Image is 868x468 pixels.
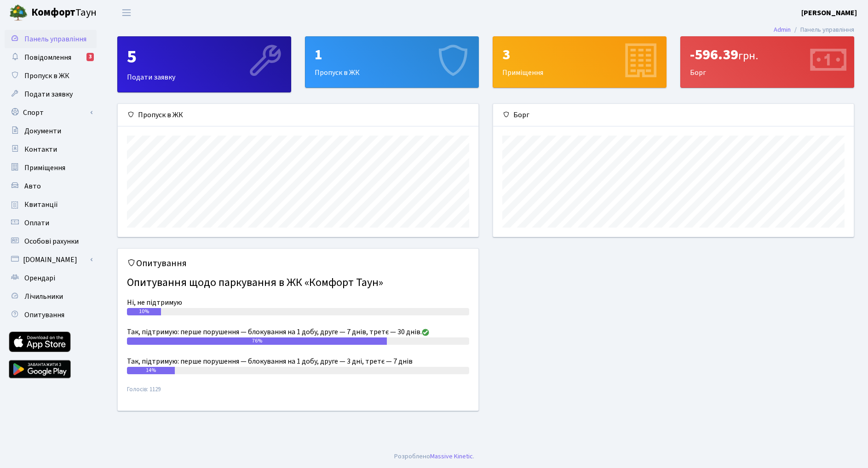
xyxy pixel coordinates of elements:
span: Особові рахунки [24,236,79,246]
span: Оплати [24,218,49,228]
div: Пропуск в ЖК [305,37,478,87]
span: Лічильники [24,291,63,302]
a: Авто [5,177,97,195]
div: Приміщення [493,37,666,87]
a: Спорт [5,103,97,122]
div: Борг [681,37,854,87]
div: Розроблено . [394,451,474,462]
span: Панель управління [24,34,86,44]
div: Так, підтримую: перше порушення — блокування на 1 добу, друге — 7 днів, третє — 30 днів. [127,326,469,337]
span: Квитанції [24,200,58,210]
b: Комфорт [31,5,75,20]
a: Пропуск в ЖК [5,67,97,85]
a: Опитування [5,306,97,324]
div: 3 [502,46,657,63]
div: Так, підтримую: перше порушення — блокування на 1 добу, друге — 3 дні, третє — 7 днів [127,356,469,367]
div: Пропуск в ЖК [118,104,478,126]
span: грн. [738,48,758,64]
span: Документи [24,126,61,136]
div: Ні, не підтримую [127,297,469,308]
span: Повідомлення [24,52,71,63]
h5: Опитування [127,258,469,269]
a: Особові рахунки [5,232,97,251]
div: 76% [127,337,387,345]
a: Оплати [5,214,97,232]
a: 1Пропуск в ЖК [305,36,479,88]
span: Подати заявку [24,89,73,99]
a: Контакти [5,140,97,159]
li: Панель управління [791,25,854,35]
div: 5 [127,46,282,68]
a: Лічильники [5,287,97,306]
div: Подати заявку [118,37,291,92]
div: -596.39 [690,46,845,63]
nav: breadcrumb [760,20,868,40]
a: Орендарі [5,269,97,287]
a: [PERSON_NAME] [801,7,857,18]
span: Таун [31,5,97,21]
a: Квитанції [5,195,97,214]
div: 14% [127,367,175,374]
div: Борг [493,104,854,126]
span: Опитування [24,310,64,320]
span: Приміщення [24,163,65,173]
a: Приміщення [5,159,97,177]
a: Admin [774,25,791,34]
a: Подати заявку [5,85,97,103]
span: Контакти [24,144,57,154]
div: 10% [127,308,161,315]
span: Пропуск в ЖК [24,71,69,81]
img: logo.png [9,4,28,22]
a: Документи [5,122,97,140]
a: Massive Kinetic [430,451,473,461]
button: Переключити навігацію [115,5,138,20]
a: 3Приміщення [493,36,667,88]
div: 1 [315,46,469,63]
a: Панель управління [5,30,97,48]
a: 5Подати заявку [117,36,291,92]
small: Голосів: 1129 [127,385,469,401]
span: Орендарі [24,273,55,283]
h4: Опитування щодо паркування в ЖК «Комфорт Таун» [127,273,469,293]
a: [DOMAIN_NAME] [5,251,97,269]
span: Авто [24,181,41,191]
div: 3 [86,53,94,61]
a: Повідомлення3 [5,48,97,67]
